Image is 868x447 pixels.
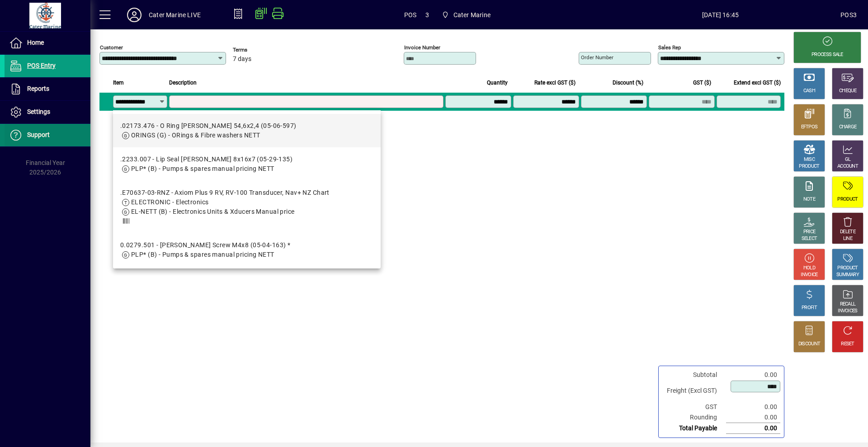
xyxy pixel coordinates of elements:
[841,341,854,348] div: RESET
[131,198,209,206] span: ELECTRONIC - Electronics
[113,181,381,233] mat-option: .E70637-03-RNZ - Axiom Plus 9 RV, RV-100 Transducer, Nav+ NZ Chart
[804,156,815,163] div: MISC
[438,7,494,23] span: Cater Marine
[726,412,780,423] td: 0.00
[5,32,90,54] a: Home
[233,56,251,63] span: 7 days
[726,370,780,380] td: 0.00
[838,308,857,315] div: INVOICES
[845,156,851,163] div: GL
[843,235,852,242] div: LINE
[803,88,815,94] div: CASH
[120,7,149,23] button: Profile
[113,233,381,267] mat-option: 0.0279.501 - Johnson Screw M4x8 (05-04-163) *
[581,54,613,61] mat-label: Order number
[839,124,857,131] div: CHARGE
[149,8,201,22] div: Cater Marine LIVE
[131,165,274,172] span: PLP* (B) - Pumps & spares manual pricing NETT
[425,8,429,22] span: 3
[662,412,726,423] td: Rounding
[27,85,49,92] span: Reports
[120,240,290,250] div: 0.0279.501 - [PERSON_NAME] Screw M4x8 (05-04-163) *
[839,88,856,94] div: CHEQUE
[613,78,643,88] span: Discount (%)
[803,196,815,203] div: NOTE
[27,62,56,69] span: POS Entry
[658,44,681,51] mat-label: Sales rep
[120,155,292,164] div: .2233.007 - Lip Seal [PERSON_NAME] 8x16x7 (05-29-135)
[131,251,274,258] span: PLP* (B) - Pumps & spares manual pricing NETT
[100,44,123,51] mat-label: Customer
[726,402,780,412] td: 0.00
[798,341,820,348] div: DISCOUNT
[5,78,90,100] a: Reports
[802,305,817,311] div: PROFIT
[734,78,781,88] span: Extend excl GST ($)
[534,78,576,88] span: Rate excl GST ($)
[233,47,287,53] span: Terms
[840,8,857,22] div: POS3
[836,272,859,278] div: SUMMARY
[662,423,726,434] td: Total Payable
[487,78,508,88] span: Quantity
[803,229,816,235] div: PRICE
[169,78,197,88] span: Description
[811,52,843,58] div: PROCESS SALE
[799,163,819,170] div: PRODUCT
[27,131,50,138] span: Support
[120,121,297,131] div: .02173.476 - O Ring [PERSON_NAME] 54,6x2,4 (05-06-597)
[801,124,818,131] div: EFTPOS
[837,265,858,272] div: PRODUCT
[662,402,726,412] td: GST
[404,44,440,51] mat-label: Invoice number
[803,265,815,272] div: HOLD
[662,380,726,402] td: Freight (Excl GST)
[113,78,124,88] span: Item
[113,147,381,181] mat-option: .2233.007 - Lip Seal Johnson 8x16x7 (05-29-135)
[120,188,330,198] div: .E70637-03-RNZ - Axiom Plus 9 RV, RV-100 Transducer, Nav+ NZ Chart
[404,8,417,22] span: POS
[837,163,858,170] div: ACCOUNT
[27,108,50,115] span: Settings
[27,39,44,46] span: Home
[840,229,855,235] div: DELETE
[726,423,780,434] td: 0.00
[113,267,381,300] mat-option: 0.2172.142 - O Ring Johnson 90x2,5 (05-06-503)
[693,78,711,88] span: GST ($)
[131,208,295,215] span: EL-NETT (B) - Electronics Units & Xducers Manual price
[5,101,90,123] a: Settings
[840,301,856,308] div: RECALL
[600,8,840,22] span: [DATE] 16:45
[662,370,726,380] td: Subtotal
[5,124,90,146] a: Support
[113,114,381,147] mat-option: .02173.476 - O Ring Johnson 54,6x2,4 (05-06-597)
[453,8,491,22] span: Cater Marine
[801,272,817,278] div: INVOICE
[131,132,260,139] span: ORINGS (G) - ORings & Fibre washers NETT
[837,196,858,203] div: PRODUCT
[802,235,817,242] div: SELECT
